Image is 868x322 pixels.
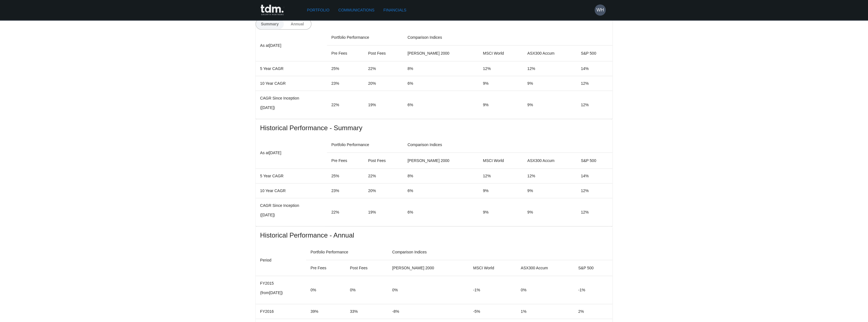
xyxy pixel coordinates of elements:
[574,276,612,304] td: -1%
[256,76,327,91] td: 10 Year CAGR
[327,137,403,153] th: Portfolio Performance
[306,244,388,260] th: Portfolio Performance
[256,304,306,319] td: FY2016
[305,5,332,15] a: Portfolio
[523,153,576,169] th: ASX300 Accum
[516,304,574,319] td: 1%
[478,153,523,169] th: MSCI World
[523,183,576,198] td: 9%
[327,169,364,183] td: 25%
[478,198,523,226] td: 9%
[478,76,523,91] td: 9%
[364,169,403,183] td: 22%
[523,45,576,61] th: ASX300 Accum
[381,5,408,15] a: Financials
[327,153,364,169] th: Pre Fees
[283,19,311,29] button: Annual
[576,153,612,169] th: S&P 500
[403,76,479,91] td: 6%
[364,61,403,76] td: 22%
[256,198,327,226] td: CAGR Since Inception
[260,124,608,132] span: Historical Performance - Summary
[478,91,523,119] td: 9%
[388,276,469,304] td: 0%
[595,4,606,16] button: WH
[260,149,323,156] p: As at [DATE]
[256,169,327,183] td: 5 Year CAGR
[523,198,576,226] td: 9%
[523,61,576,76] td: 12%
[597,7,604,13] h6: WH
[327,183,364,198] td: 23%
[388,260,469,276] th: [PERSON_NAME] 2000
[574,260,612,276] th: S&P 500
[364,45,403,61] th: Post Fees
[260,290,302,296] p: (from [DATE] )
[260,105,323,110] p: ( [DATE] )
[403,91,479,119] td: 6%
[306,276,346,304] td: 0%
[576,183,612,198] td: 12%
[256,18,311,30] div: text alignment
[576,198,612,226] td: 12%
[469,304,516,319] td: -5%
[327,76,364,91] td: 23%
[336,5,377,15] a: Communications
[256,276,306,304] td: FY2015
[306,260,346,276] th: Pre Fees
[256,91,327,119] td: CAGR Since Inception
[516,260,574,276] th: ASX300 Accum
[403,137,612,153] th: Comparison Indices
[478,183,523,198] td: 9%
[260,212,323,218] p: ( [DATE] )
[478,45,523,61] th: MSCI World
[364,198,403,226] td: 19%
[576,169,612,183] td: 14%
[403,61,479,76] td: 8%
[306,304,346,319] td: 39%
[403,30,612,45] th: Comparison Indices
[327,91,364,119] td: 22%
[345,260,387,276] th: Post Fees
[364,91,403,119] td: 19%
[364,76,403,91] td: 20%
[327,198,364,226] td: 22%
[403,198,479,226] td: 6%
[345,304,387,319] td: 33%
[478,61,523,76] td: 12%
[576,45,612,61] th: S&P 500
[516,276,574,304] td: 0%
[403,169,479,183] td: 8%
[388,244,612,260] th: Comparison Indices
[523,169,576,183] td: 12%
[574,304,612,319] td: 2%
[576,76,612,91] td: 12%
[256,61,327,76] td: 5 Year CAGR
[256,244,306,276] th: Period
[260,42,323,49] p: As at [DATE]
[469,260,516,276] th: MSCI World
[576,61,612,76] td: 14%
[327,30,403,45] th: Portfolio Performance
[364,183,403,198] td: 20%
[403,183,479,198] td: 6%
[345,276,387,304] td: 0%
[388,304,469,319] td: -8%
[523,91,576,119] td: 9%
[327,45,364,61] th: Pre Fees
[403,45,479,61] th: [PERSON_NAME] 2000
[478,169,523,183] td: 12%
[403,153,479,169] th: [PERSON_NAME] 2000
[469,276,516,304] td: -1%
[364,153,403,169] th: Post Fees
[576,91,612,119] td: 12%
[327,61,364,76] td: 25%
[260,231,608,240] span: Historical Performance - Annual
[256,183,327,198] td: 10 Year CAGR
[523,76,576,91] td: 9%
